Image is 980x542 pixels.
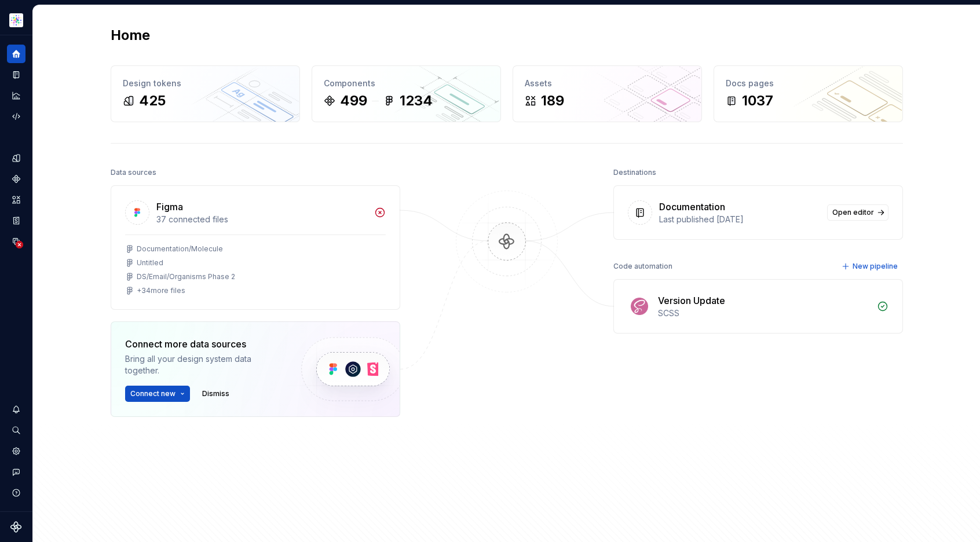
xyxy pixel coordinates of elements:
[7,463,25,481] button: Contact support
[312,65,501,122] a: Components4991234
[111,185,400,310] a: Figma37 connected filesDocumentation/MoleculeUntitledDS/Email/Organisms Phase 2+34more files
[832,208,874,217] span: Open editor
[7,400,25,419] button: Notifications
[125,386,190,402] button: Connect new
[123,78,288,89] div: Design tokens
[7,421,25,440] button: Search ⌘K
[658,294,725,307] div: Version Update
[513,65,702,122] a: Assets189
[742,91,773,110] div: 1037
[658,307,870,319] div: SCSS
[139,91,166,110] div: 425
[613,258,672,274] div: Code automation
[111,65,300,122] a: Design tokens425
[827,204,888,221] a: Open editor
[111,164,156,181] div: Data sources
[726,78,891,89] div: Docs pages
[853,262,898,271] span: New pipeline
[340,91,367,110] div: 499
[7,107,25,126] a: Code automation
[137,286,185,295] div: + 34 more files
[7,211,25,230] a: Storybook stories
[156,214,367,225] div: 37 connected files
[7,232,25,251] a: Data sources
[7,170,25,188] a: Components
[130,389,175,398] span: Connect new
[838,258,903,274] button: New pipeline
[197,386,235,402] button: Dismiss
[7,442,25,460] a: Settings
[613,164,656,181] div: Destinations
[7,149,25,167] a: Design tokens
[7,191,25,209] a: Assets
[7,86,25,105] a: Analytics
[202,389,229,398] span: Dismiss
[659,214,820,225] div: Last published [DATE]
[324,78,489,89] div: Components
[714,65,903,122] a: Docs pages1037
[137,244,223,254] div: Documentation/Molecule
[525,78,690,89] div: Assets
[7,65,25,84] a: Documentation
[125,337,281,351] div: Connect more data sources
[156,200,183,214] div: Figma
[9,13,23,27] img: b2369ad3-f38c-46c1-b2a2-f2452fdbdcd2.png
[111,26,150,45] h2: Home
[137,258,163,268] div: Untitled
[10,521,22,533] svg: Supernova Logo
[125,353,281,376] div: Bring all your design system data together.
[7,45,25,63] a: Home
[400,91,433,110] div: 1234
[137,272,235,281] div: DS/Email/Organisms Phase 2
[541,91,564,110] div: 189
[659,200,725,214] div: Documentation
